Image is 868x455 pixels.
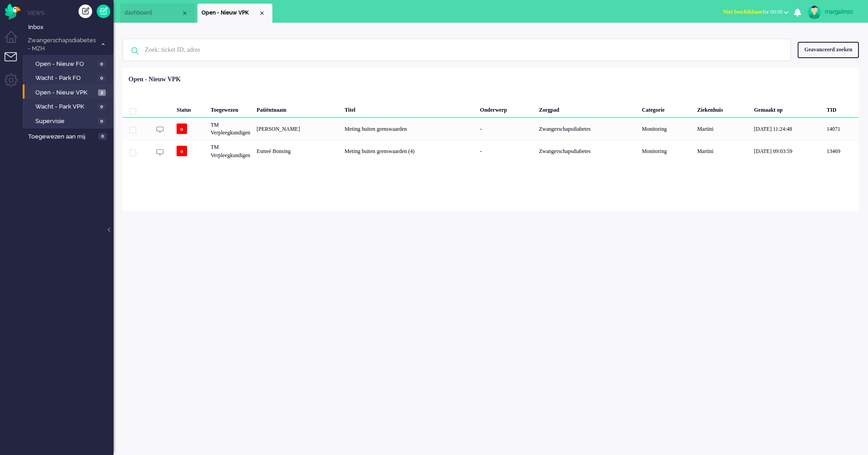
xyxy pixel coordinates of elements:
[98,104,106,110] span: 0
[5,31,25,51] li: Dashboard menu
[536,99,639,118] div: Zorgpad
[177,124,187,134] span: o
[639,118,694,140] div: Monitoring
[718,5,794,19] button: Niet beschikbaarfor 00:00
[477,118,536,140] div: -
[798,42,859,58] div: Geavanceerd zoeken
[123,140,859,162] div: 13469
[751,99,824,118] div: Gemaakt op
[124,9,181,17] span: dashboard
[824,99,859,118] div: TID
[97,5,110,18] a: Quick Ticket
[35,89,96,97] span: Open - Nieuw VPK
[98,61,106,68] span: 0
[35,117,95,126] span: Supervisie
[128,75,181,84] div: Open - Nieuw VPK
[694,140,751,162] div: Martini
[173,99,207,118] div: Status
[27,9,113,17] li: Views
[98,89,106,96] span: 2
[723,9,763,15] span: Niet beschikbaar
[639,99,694,118] div: Categorie
[28,23,113,32] span: Inbox
[120,4,195,23] li: Dashboard
[28,133,96,141] span: Toegewezen aan mij
[751,140,824,162] div: [DATE] 09:03:59
[694,118,751,140] div: Martini
[202,9,258,17] span: Open - Nieuw VPK
[156,126,164,134] img: ic_chat_grey.svg
[123,118,859,140] div: 14071
[477,140,536,162] div: -
[98,118,106,125] span: 0
[825,7,859,16] div: margalmsc
[5,6,20,13] a: Omnidesk
[477,99,536,118] div: Onderwerp
[79,5,92,18] div: Creëer ticket
[341,99,477,118] div: Titel
[341,140,477,162] div: Meting buiten grenswaarden (4)
[536,118,639,140] div: Zwangerschapsdiabetes
[26,73,113,83] a: Wacht - Park FO 0
[824,118,859,140] div: 14071
[5,74,25,94] li: Admin menu
[26,59,113,69] a: Open - Nieuw FO 0
[177,146,187,156] span: o
[35,60,95,69] span: Open - Nieuw FO
[26,101,113,111] a: Wacht - Park VPK 0
[258,10,266,17] div: Close tab
[35,103,95,111] span: Wacht - Park VPK
[253,118,341,140] div: [PERSON_NAME]
[723,9,783,15] span: for 00:00
[207,140,253,162] div: TM Verpleegkundigen
[35,74,95,83] span: Wacht - Park FO
[26,116,113,126] a: Supervisie 0
[824,140,859,162] div: 13469
[207,99,253,118] div: Toegewezen
[806,5,859,19] a: margalmsc
[639,140,694,162] div: Monitoring
[26,36,97,53] span: Zwangerschapsdiabetes - MZH
[26,22,113,32] a: Inbox
[123,39,147,63] img: ic-search-icon.svg
[694,99,751,118] div: Ziekenhuis
[197,4,272,23] li: View
[751,118,824,140] div: [DATE] 11:24:48
[98,75,106,82] span: 0
[207,118,253,140] div: TM Verpleegkundigen
[341,118,477,140] div: Meting buiten grenswaarden
[26,131,113,141] a: Toegewezen aan mij 0
[718,3,794,23] li: Niet beschikbaarfor 00:00
[253,99,341,118] div: Patiëntnaam
[5,4,20,20] img: flow_omnibird.svg
[138,39,778,61] input: Zoek: ticket ID, adres
[808,5,821,19] img: avatar
[99,133,107,140] span: 0
[5,52,25,73] li: Tickets menu
[181,10,188,17] div: Close tab
[536,140,639,162] div: Zwangerschapsdiabetes
[253,140,341,162] div: Esmeé Bonsing
[26,87,113,97] a: Open - Nieuw VPK 2
[156,148,164,156] img: ic_chat_grey.svg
